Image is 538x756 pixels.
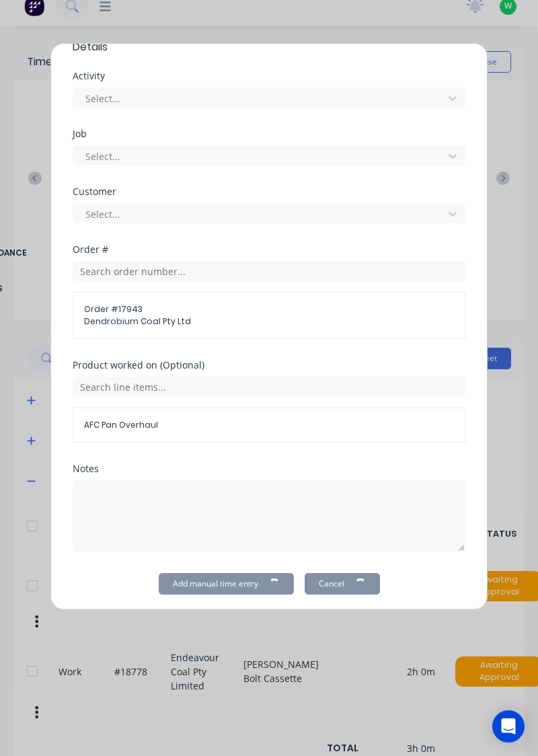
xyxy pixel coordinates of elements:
[84,315,454,328] span: Dendrobium Coal Pty Ltd
[73,129,465,139] div: Job
[73,464,465,474] div: Notes
[305,573,380,595] button: Cancel
[73,187,465,196] div: Customer
[73,361,465,370] div: Product worked on (Optional)
[73,71,465,81] div: Activity
[73,377,465,397] input: Search line items...
[84,419,454,431] span: AFC Pan Overhaul
[73,261,465,281] input: Search order number...
[492,710,525,743] div: Open Intercom Messenger
[84,303,454,315] span: Order # 17943
[73,245,465,254] div: Order #
[159,573,294,595] button: Add manual time entry
[73,39,465,55] span: Details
